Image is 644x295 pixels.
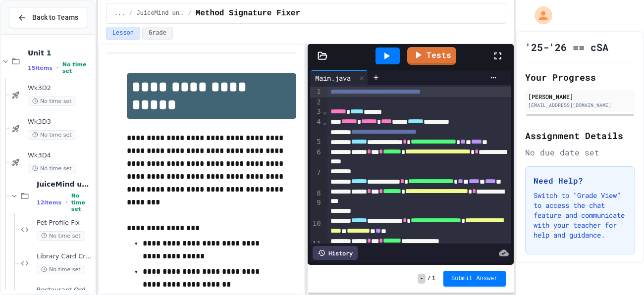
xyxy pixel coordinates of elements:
[32,12,78,23] span: Back to Teams
[106,27,140,40] button: Lesson
[322,107,327,115] span: Fold line
[37,252,93,261] span: Library Card Creator
[310,219,322,239] div: 10
[525,40,608,54] h1: '25-'26 == cSA
[37,199,61,206] span: 12 items
[188,9,192,17] span: /
[9,7,87,28] button: Back to Teams
[310,137,322,147] div: 5
[525,147,635,158] div: No due date set
[196,7,300,19] span: Method Signature Fixer
[28,164,76,173] span: No time set
[37,286,93,295] span: Restaurant Order System
[37,219,93,227] span: Pet Profile Fix
[528,101,632,109] div: [EMAIL_ADDRESS][DOMAIN_NAME]
[310,117,322,137] div: 4
[37,231,85,241] span: No time set
[310,147,322,168] div: 6
[602,255,634,285] iframe: chat widget
[418,274,425,284] span: -
[28,130,76,140] span: No time set
[310,198,322,218] div: 9
[525,70,635,84] h2: Your Progress
[428,275,431,283] span: /
[56,64,58,72] span: •
[310,73,356,83] div: Main.java
[310,70,368,85] div: Main.java
[310,189,322,198] div: 8
[71,193,93,212] span: No time set
[407,47,456,65] a: Tests
[310,98,322,107] div: 2
[114,9,125,17] span: ...
[525,129,635,143] h2: Assignment Details
[65,198,67,206] span: •
[129,9,132,17] span: /
[451,275,498,283] span: Submit Answer
[432,275,435,283] span: 1
[310,87,322,98] div: 1
[28,118,93,126] span: Wk3D3
[137,9,184,17] span: JuiceMind unit1AddEx = new JuiceMind();
[443,271,506,287] button: Submit Answer
[310,107,322,117] div: 3
[28,84,93,93] span: Wk3D2
[28,151,93,160] span: Wk3D4
[62,61,93,74] span: No time set
[28,65,53,71] span: 15 items
[534,175,627,187] h3: Need Help?
[524,4,555,27] div: My Account
[28,49,93,57] span: Unit 1
[37,265,85,274] span: No time set
[322,118,327,126] span: Fold line
[28,97,76,106] span: No time set
[37,180,93,189] span: JuiceMind unit1AddEx = new JuiceMind();
[142,27,173,40] button: Grade
[562,212,634,254] iframe: chat widget
[528,92,632,101] div: [PERSON_NAME]
[313,246,358,260] div: History
[310,168,322,188] div: 7
[310,239,322,249] div: 11
[534,191,627,240] p: Switch to "Grade View" to access the chat feature and communicate with your teacher for help and ...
